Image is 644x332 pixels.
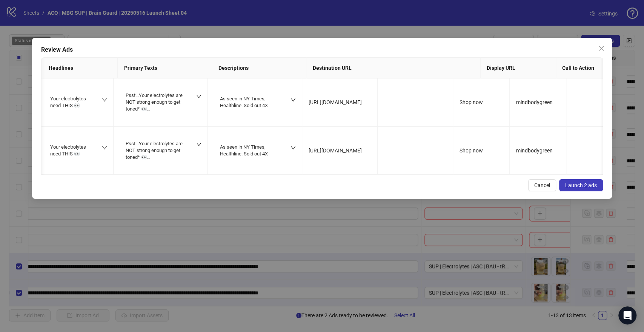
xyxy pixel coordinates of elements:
[102,145,107,151] span: down
[308,99,361,105] span: [URL][DOMAIN_NAME]
[556,58,613,78] th: Call to Action
[618,306,636,324] div: Open Intercom Messenger
[559,179,603,191] button: Launch 2 ads
[306,58,481,78] th: Destination URL
[220,144,281,157] div: As seen in NY Times, Healthline. Sold out 4X
[50,95,92,109] div: Your electrolytes need THIS 👀
[516,146,560,155] div: mindbodygreen
[290,97,296,103] span: down
[481,58,556,78] th: Display URL
[598,45,604,51] span: close
[196,142,201,147] span: down
[534,182,550,188] span: Cancel
[212,58,306,78] th: Descriptions
[459,99,483,105] span: Shop now
[516,98,560,106] div: mindbodygreen
[528,179,556,191] button: Cancel
[41,45,603,54] div: Review Ads
[42,58,118,78] th: Headlines
[126,140,186,161] div: Psst…Your electrolytes are NOT strong enough to get toned* 👀 Most electrolyte drinks a missing es...
[308,148,361,154] span: [URL][DOMAIN_NAME]
[459,148,483,154] span: Shop now
[126,92,186,113] div: Psst…Your electrolytes are NOT strong enough to get toned* 👀 Most electrolyte drinks a missing es...
[102,97,107,103] span: down
[118,58,212,78] th: Primary Texts
[220,95,281,109] div: As seen in NY Times, Healthline. Sold out 4X
[595,42,607,54] button: Close
[196,94,201,99] span: down
[50,144,92,157] div: Your electrolytes need THIS 👀
[565,182,597,188] span: Launch 2 ads
[290,145,296,151] span: down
